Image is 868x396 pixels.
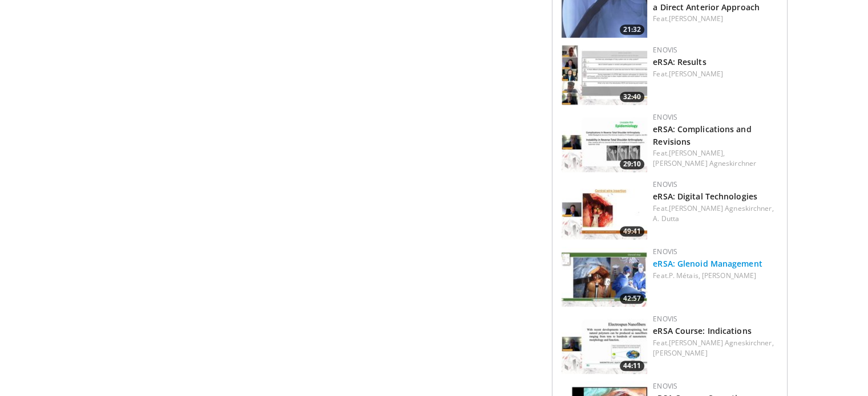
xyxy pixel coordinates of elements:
a: Enovis [653,45,677,55]
a: eRSA: Digital Technologies [653,191,757,202]
a: 29:10 [562,112,647,172]
img: 072d95fd-7304-4d9b-99ab-39a9dae46342.150x105_q85_crop-smart_upscale.jpg [562,179,647,239]
span: 44:11 [620,361,644,371]
a: A. Dutta [653,214,679,223]
a: [PERSON_NAME] [653,348,707,358]
div: Feat. [653,14,778,24]
span: 49:41 [620,226,644,236]
a: Enovis [653,314,677,324]
div: Feat. [653,69,778,79]
a: eRSA Course: Indications [653,325,751,336]
a: [PERSON_NAME], [669,148,725,158]
span: 29:10 [620,159,644,169]
div: Feat. [653,203,778,224]
a: Enovis [653,179,677,189]
div: Feat. [653,148,778,169]
div: Feat. [653,271,778,281]
span: 21:32 [620,25,644,35]
a: [PERSON_NAME] Agneskirchner, [669,338,774,348]
a: Enovis [653,381,677,391]
img: ae98e070-6b85-4f7d-a9ae-920a506c5bb4.150x105_q85_crop-smart_upscale.jpg [562,247,647,307]
div: Feat. [653,338,778,358]
a: [PERSON_NAME] [702,271,756,280]
img: 237c50bf-4466-48df-a7da-416e6eec9533.150x105_q85_crop-smart_upscale.jpg [562,112,647,172]
a: Enovis [653,112,677,122]
a: [PERSON_NAME] Agneskirchner, [669,203,774,213]
img: 7dadb69f-00da-443e-a9b1-df67884ea2ac.150x105_q85_crop-smart_upscale.jpg [562,314,647,374]
a: 44:11 [562,314,647,374]
a: [PERSON_NAME] [669,14,723,23]
a: [PERSON_NAME] [669,69,723,79]
a: 49:41 [562,179,647,239]
img: 850fb9a2-b0a5-4355-818e-be6afa0d2e4d.150x105_q85_crop-smart_upscale.jpg [562,45,647,105]
a: Enovis [653,247,677,256]
a: [PERSON_NAME] Agneskirchner [653,158,756,168]
a: 32:40 [562,45,647,105]
span: 42:57 [620,293,644,304]
a: P. Métais, [669,271,700,280]
a: eRSA: Glenoid Management [653,258,762,269]
span: 32:40 [620,92,644,102]
a: eRSA: Complications and Revisions [653,124,751,146]
a: eRSA: Results [653,56,706,67]
a: 42:57 [562,247,647,307]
